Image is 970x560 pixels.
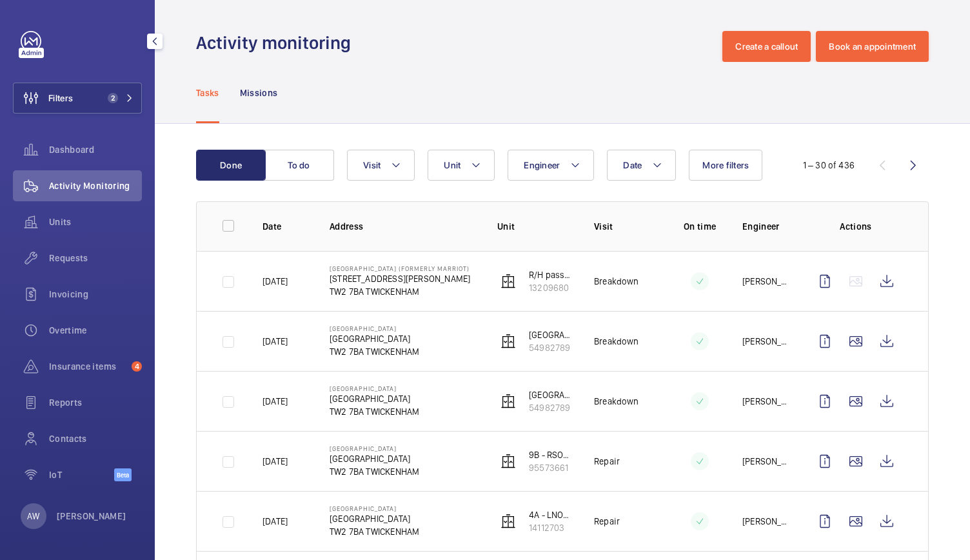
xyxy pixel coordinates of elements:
[49,468,114,481] span: IoT
[262,395,288,408] p: [DATE]
[49,215,142,228] span: Units
[330,272,470,285] p: [STREET_ADDRESS][PERSON_NAME]
[330,325,419,332] p: [GEOGRAPHIC_DATA]
[330,525,419,538] p: TW2 7BA TWICKENHAM
[49,324,142,337] span: Overtime
[497,220,573,233] p: Unit
[529,448,573,461] p: 9B - RSOUTH (MRL)
[742,455,789,468] p: [PERSON_NAME]
[500,514,516,529] img: elevator.svg
[529,388,573,401] p: [GEOGRAPHIC_DATA] (MRL)
[114,468,132,481] span: Beta
[48,92,73,105] span: Filters
[529,281,573,294] p: 13209680
[594,515,620,528] p: Repair
[27,510,39,523] p: AW
[529,521,573,534] p: 14112703
[594,220,657,233] p: Visit
[330,505,419,512] p: [GEOGRAPHIC_DATA]
[594,395,639,408] p: Breakdown
[500,274,516,289] img: elevator.svg
[57,510,126,523] p: [PERSON_NAME]
[262,515,288,528] p: [DATE]
[524,160,560,170] span: Engineer
[330,452,419,465] p: [GEOGRAPHIC_DATA]
[330,512,419,525] p: [GEOGRAPHIC_DATA]
[330,332,419,345] p: [GEOGRAPHIC_DATA]
[363,160,381,170] span: Visit
[262,275,288,288] p: [DATE]
[330,392,419,405] p: [GEOGRAPHIC_DATA]
[330,345,419,358] p: TW2 7BA TWICKENHAM
[678,220,722,233] p: On time
[262,220,309,233] p: Date
[529,461,573,474] p: 95573661
[742,275,789,288] p: [PERSON_NAME]
[330,405,419,418] p: TW2 7BA TWICKENHAM
[594,455,620,468] p: Repair
[428,150,495,181] button: Unit
[594,335,639,348] p: Breakdown
[196,150,266,181] button: Done
[240,86,278,99] p: Missions
[529,508,573,521] p: 4A - LNORTH
[13,83,142,114] button: Filters2
[742,220,789,233] p: Engineer
[594,275,639,288] p: Breakdown
[264,150,334,181] button: To do
[49,396,142,409] span: Reports
[330,385,419,392] p: [GEOGRAPHIC_DATA]
[49,432,142,445] span: Contacts
[529,268,573,281] p: R/H passenger lift
[196,86,219,99] p: Tasks
[508,150,594,181] button: Engineer
[330,265,470,272] p: [GEOGRAPHIC_DATA] (formerly Marriot)
[330,285,470,298] p: TW2 7BA TWICKENHAM
[722,31,811,62] button: Create a callout
[529,401,573,414] p: 54982789
[330,465,419,478] p: TW2 7BA TWICKENHAM
[607,150,676,181] button: Date
[49,252,142,265] span: Requests
[49,288,142,301] span: Invoicing
[809,220,902,233] p: Actions
[500,394,516,409] img: elevator.svg
[262,335,288,348] p: [DATE]
[49,179,142,192] span: Activity Monitoring
[196,31,359,55] h1: Activity monitoring
[742,395,789,408] p: [PERSON_NAME]
[623,160,642,170] span: Date
[742,515,789,528] p: [PERSON_NAME]
[262,455,288,468] p: [DATE]
[803,159,855,172] div: 1 – 30 of 436
[689,150,762,181] button: More filters
[330,445,419,452] p: [GEOGRAPHIC_DATA]
[49,143,142,156] span: Dashboard
[702,160,749,170] span: More filters
[330,220,477,233] p: Address
[529,328,573,341] p: [GEOGRAPHIC_DATA] (MRL)
[49,360,126,373] span: Insurance items
[500,454,516,469] img: elevator.svg
[500,334,516,349] img: elevator.svg
[742,335,789,348] p: [PERSON_NAME]
[132,361,142,372] span: 4
[444,160,460,170] span: Unit
[347,150,415,181] button: Visit
[816,31,929,62] button: Book an appointment
[529,341,573,354] p: 54982789
[108,93,118,103] span: 2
